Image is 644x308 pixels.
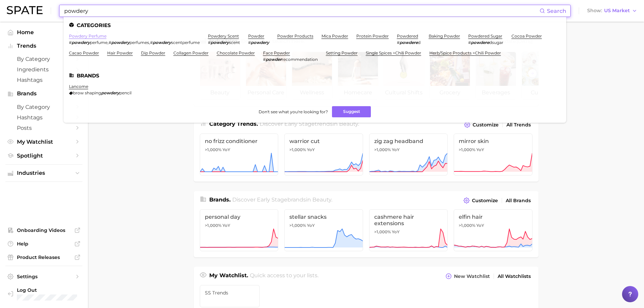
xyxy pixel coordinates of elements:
a: by Category [5,54,82,64]
a: warrior cut>1,000% YoY [284,134,363,175]
h2: Quick access to your lists. [250,271,318,281]
a: setting powder [326,50,358,55]
a: Ingredients [5,64,82,75]
span: cashmere hair extensions [374,214,443,227]
span: Customize [472,198,498,204]
span: >1,000% [289,223,306,228]
em: powdery [111,40,129,45]
span: beauty [339,121,358,127]
a: Hashtags [5,75,82,85]
span: Show [587,9,602,13]
span: Brands [17,91,71,97]
span: Settings [17,274,71,280]
span: # [208,40,211,45]
a: stellar snacks>1,000% YoY [284,209,363,251]
em: powdery [251,40,269,45]
a: powdered [397,33,418,39]
a: cocoa powder [511,33,542,39]
span: My Watchlist [17,139,71,145]
span: # [397,40,400,45]
a: Hashtags [5,112,82,123]
a: Help [5,239,82,249]
span: stellar snacks [289,214,358,220]
a: chocolate powder [217,50,255,55]
a: Home [5,27,82,38]
span: Product Releases [17,254,71,260]
a: SS trends [200,285,260,307]
a: face powder [263,50,290,55]
span: # [468,40,471,45]
span: mirror skin [459,138,527,144]
em: powdery [211,40,229,45]
span: >1,000% [289,147,306,152]
a: powdery scent [208,33,239,39]
span: warrior cut [289,138,358,144]
span: >1,000% [205,147,221,152]
span: YoY [476,147,484,152]
span: Industries [17,170,71,176]
a: mirror skin>1,000% YoY [454,134,532,175]
span: >1,000% [374,229,391,234]
a: herb/spice products >chili powder [429,50,501,55]
a: mica powder [321,33,348,39]
span: Customize [473,122,499,128]
span: Search [547,8,566,14]
em: powder [266,57,282,62]
a: Settings [5,271,82,282]
span: Don't see what you're looking for? [259,109,328,114]
span: personal day [205,214,273,220]
span: Home [17,29,71,35]
span: pencil [119,90,132,95]
span: US Market [604,9,630,13]
span: perfumes [129,40,149,45]
span: YoY [476,223,484,228]
span: Brands . [209,196,231,203]
span: by Category [17,56,71,62]
span: SS trends [205,290,255,295]
a: no frizz conditioner>1,000% YoY [200,134,279,175]
a: single spices >chili powder [366,50,421,55]
h1: My Watchlist. [209,271,248,281]
a: zig zag headband>1,000% YoY [369,134,448,175]
span: dsugar [489,40,503,45]
span: # [109,40,111,45]
span: no frizz conditioner [205,138,273,144]
a: elfin hair>1,000% YoY [454,209,532,251]
span: YoY [222,147,230,152]
button: Customize [462,196,499,205]
a: Posts [5,123,82,133]
em: powdery [153,40,171,45]
a: powder [248,33,264,39]
span: Posts [17,125,71,131]
a: powdery perfume [69,33,106,39]
a: Product Releases [5,252,82,262]
span: Ingredients [17,66,71,73]
li: Categories [69,22,561,28]
a: My Watchlist [5,137,82,147]
span: # [263,57,266,62]
a: powdered sugar [468,33,502,39]
img: SPATE [7,6,43,14]
span: perfume [90,40,108,45]
span: scentperfume [171,40,200,45]
span: Discover Early Stage brands in . [232,196,332,203]
a: hair powder [107,50,133,55]
div: , , [69,40,200,45]
span: zig zag headband [374,138,443,144]
span: YoY [392,229,400,235]
button: New Watchlist [444,271,491,281]
em: powdere [471,40,489,45]
span: recommendation [282,57,318,62]
a: powder products [277,33,313,39]
a: personal day>1,000% YoY [200,209,279,251]
em: powdery [101,90,119,95]
span: d [418,40,421,45]
span: Onboarding Videos [17,227,71,233]
a: All Brands [504,196,532,205]
span: >1,000% [459,147,475,152]
span: Hashtags [17,77,71,83]
a: dip powder [141,50,165,55]
a: Onboarding Videos [5,225,82,235]
span: Hashtags [17,114,71,121]
em: powdery [72,40,90,45]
